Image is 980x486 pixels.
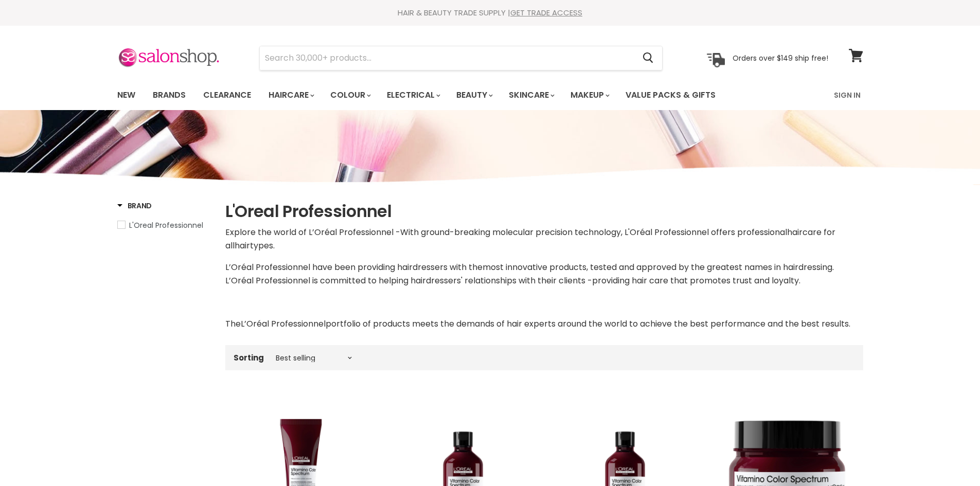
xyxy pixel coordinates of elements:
[145,84,193,106] a: Brands
[323,84,377,106] a: Colour
[828,84,867,106] a: Sign In
[225,226,863,253] p: Explore the world of L’Oréal Professionnel - hair hair
[225,201,863,222] h1: L'Oreal Professionnel
[225,261,483,273] span: L’Oréal Professionnel have been providing hairdressers with the
[260,46,635,70] input: Search
[195,84,259,106] a: Clearance
[635,46,662,70] button: Search
[241,318,326,330] span: L’Oréal Professionnel
[501,84,561,106] a: Skincare
[510,7,582,18] a: GET TRADE ACCESS
[225,275,800,286] span: L’Oréal Professionnel is committed to helping hairdressers' relationships with their clients -pro...
[261,84,320,106] a: Haircare
[117,220,212,231] a: L'Oreal Professionnel
[110,80,776,110] ul: Main menu
[449,84,499,106] a: Beauty
[618,84,723,106] a: Value Packs & Gifts
[379,84,447,106] a: Electrical
[400,226,787,238] span: With ground-breaking molecular precision technology, L'Oréal Professionnel offers professional
[234,353,264,362] label: Sorting
[117,201,152,211] h3: Brand
[225,261,863,287] div: most innovative products
[733,53,828,62] p: Orders over $149 ship free!
[129,220,203,230] span: L'Oreal Professionnel
[250,240,275,251] span: types.
[259,46,663,70] form: Product
[110,84,143,106] a: New
[104,80,876,110] nav: Main
[225,317,863,331] p: The portfolio of products meets the demands of hair experts around the world to achieve the best ...
[104,8,876,18] div: HAIR & BEAUTY TRADE SUPPLY |
[586,261,834,273] span: , tested and approved by the greatest names in hairdressing.
[563,84,616,106] a: Makeup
